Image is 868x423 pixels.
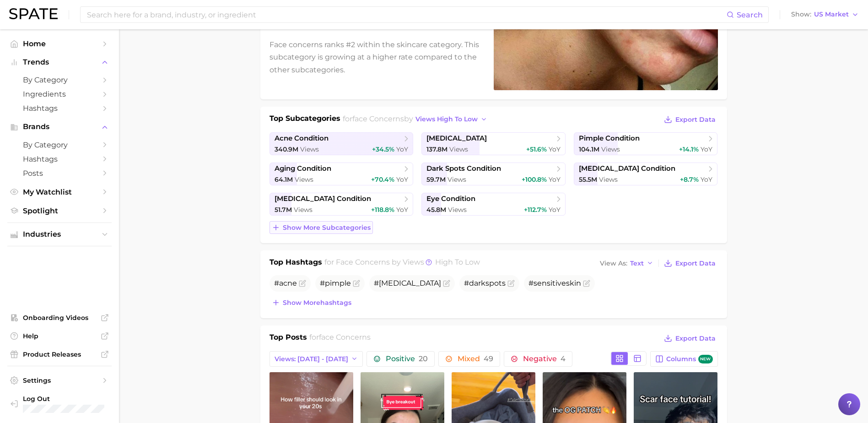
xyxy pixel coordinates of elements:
[23,230,96,239] span: Industries
[319,333,371,342] span: face concerns
[598,257,656,269] button: View AsText
[270,132,414,155] a: acne condition340.9m Views+34.5% YoY
[270,193,414,216] a: [MEDICAL_DATA] condition51.7m Views+118.8% YoY
[7,374,112,387] a: Settings
[662,257,717,270] button: Export Data
[814,12,849,17] span: US Market
[270,332,307,346] h1: Top Posts
[549,175,561,184] span: YoY
[372,145,394,153] span: +34.5%
[23,76,96,84] span: by Category
[7,185,112,199] a: My Watchlist
[23,39,96,48] span: Home
[270,221,373,234] button: Show more subcategories
[324,257,480,270] h2: for by Views
[23,104,96,113] span: Hashtags
[522,175,547,184] span: +100.8%
[7,228,112,241] button: Industries
[7,73,112,87] a: by Category
[7,347,112,361] a: Product Releases
[701,145,712,153] span: YoY
[7,166,112,180] a: Posts
[7,120,112,134] button: Brands
[698,355,713,363] span: new
[701,175,712,184] span: YoY
[484,354,493,363] span: 49
[300,145,319,153] span: Views
[23,206,96,215] span: Spotlight
[426,145,447,153] span: 137.8m
[458,355,493,363] span: Mixed
[295,175,313,184] span: Views
[270,38,483,76] p: Face concerns ranks #2 within the skincare category. This subcategory is growing at a higher rate...
[561,354,566,363] span: 4
[526,145,547,153] span: +51.6%
[7,37,112,51] a: Home
[679,145,699,153] span: +14.1%
[426,206,446,214] span: 45.8m
[275,355,348,363] span: Views: [DATE] - [DATE]
[270,257,322,270] h1: Top Hashtags
[270,113,340,127] h1: Top Subcategories
[275,145,298,153] span: 340.9m
[7,329,112,343] a: Help
[426,175,446,184] span: 59.7m
[666,355,712,363] span: Columns
[426,164,501,173] span: dark spots condition
[386,355,428,363] span: Positive
[574,132,718,155] a: pimple condition104.1m Views+14.1% YoY
[352,114,404,123] span: face concerns
[675,116,716,124] span: Export Data
[275,164,331,173] span: aging condition
[7,138,112,152] a: by Category
[23,58,96,66] span: Trends
[464,279,506,287] span: #darkspots
[294,206,313,214] span: Views
[270,296,354,309] button: Show morehashtags
[299,280,306,287] button: Flag as miscategorized or irrelevant
[528,279,581,287] span: #sensitiveskin
[579,134,640,143] span: pimple condition
[86,7,727,22] input: Search here for a brand, industry, or ingredient
[421,163,566,185] a: dark spots condition59.7m Views+100.8% YoY
[426,134,487,143] span: [MEDICAL_DATA]
[523,355,566,363] span: Negative
[336,258,390,266] span: face concerns
[274,279,297,287] span: #acne
[7,87,112,101] a: Ingredients
[574,163,718,185] a: [MEDICAL_DATA] condition55.5m Views+8.7% YoY
[443,280,450,287] button: Flag as miscategorized or irrelevant
[23,314,96,322] span: Onboarding Videos
[23,188,96,196] span: My Watchlist
[275,195,371,203] span: [MEDICAL_DATA] condition
[270,163,414,185] a: aging condition64.1m Views+70.4% YoY
[447,175,466,184] span: Views
[23,332,96,340] span: Help
[426,195,475,203] span: eye condition
[789,9,861,21] button: ShowUS Market
[23,169,96,178] span: Posts
[600,261,627,266] span: View As
[23,376,96,385] span: Settings
[275,206,292,214] span: 51.7m
[7,311,112,325] a: Onboarding Videos
[374,279,441,287] span: #[MEDICAL_DATA]
[7,101,112,115] a: Hashtags
[791,12,811,17] span: Show
[320,279,351,287] span: #pimple
[283,299,351,307] span: Show more hashtags
[7,204,112,218] a: Spotlight
[353,280,360,287] button: Flag as miscategorized or irrelevant
[601,145,620,153] span: Views
[23,141,96,149] span: by Category
[23,123,96,131] span: Brands
[524,206,547,214] span: +112.7%
[448,206,467,214] span: Views
[275,175,293,184] span: 64.1m
[680,175,699,184] span: +8.7%
[507,280,515,287] button: Flag as miscategorized or irrelevant
[421,132,566,155] a: [MEDICAL_DATA]137.8m Views+51.6% YoY
[579,145,599,153] span: 104.1m
[371,206,394,214] span: +118.8%
[675,335,716,342] span: Export Data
